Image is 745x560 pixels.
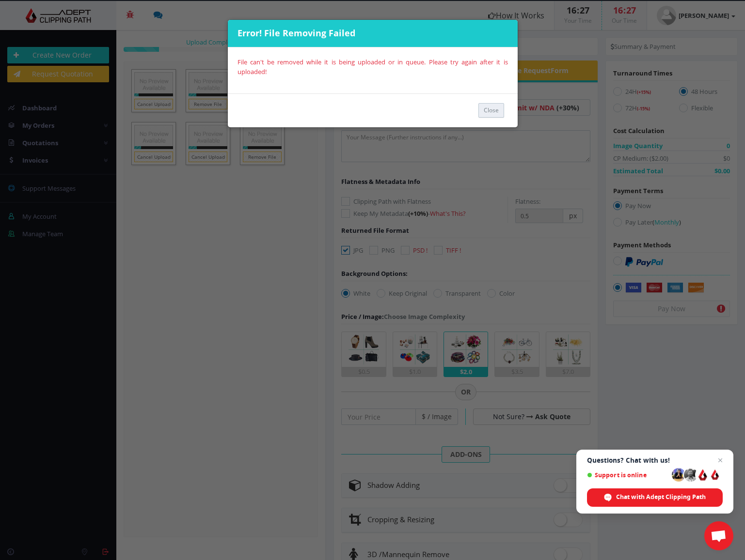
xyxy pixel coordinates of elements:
[616,493,706,501] span: Chat with Adept Clipping Path
[704,521,733,550] div: Open chat
[478,103,504,118] button: Close
[587,456,723,464] span: Questions? Chat with us!
[238,57,508,76] td: File can't be removed while it is being uploaded or in queue. Please try again after it is uploaded!
[587,488,723,507] div: Chat with Adept Clipping Path
[238,27,510,40] h4: Error! File Removing Failed
[587,471,668,479] span: Support is online
[714,454,726,466] span: Close chat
